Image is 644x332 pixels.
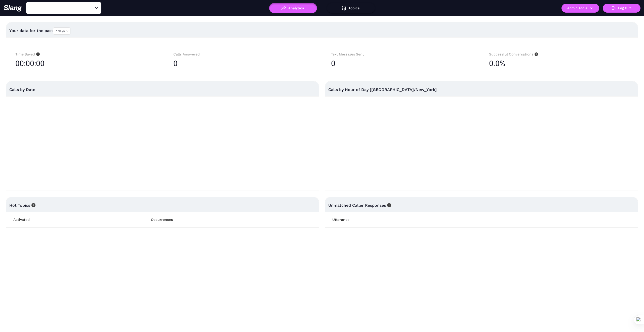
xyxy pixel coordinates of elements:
[328,203,391,208] span: Unmatched Caller Responses
[331,51,471,57] div: Text Messages Sent
[489,57,505,70] span: 0.0%
[30,203,35,207] span: info-circle
[533,52,538,56] span: info-circle
[94,5,100,11] button: Open
[15,57,45,70] span: 00:00:00
[147,215,316,224] th: Occurrences
[328,215,635,224] th: Utterance
[35,52,40,56] span: info-circle
[561,4,599,13] button: Admin Tools
[15,52,40,56] span: Time Saved
[9,25,635,37] div: Your data for the past
[9,215,147,224] th: Activated
[9,203,35,208] span: Hot Topics
[386,203,391,207] span: info-circle
[331,59,335,68] span: 0
[269,3,317,13] button: Analytics
[173,59,178,68] span: 0
[269,6,317,10] a: Analytics
[55,28,68,34] span: 7 days
[328,81,635,98] div: Calls by Hour of Day [[GEOGRAPHIC_DATA]/New_York]
[489,52,538,56] span: Successful Conversations
[4,5,22,12] img: 623511267c55cb56e2f2a487_logo2.png
[173,51,313,57] div: Calls Answered
[327,3,375,13] button: Topics
[603,4,640,13] button: Log Out
[9,81,316,98] div: Calls by Date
